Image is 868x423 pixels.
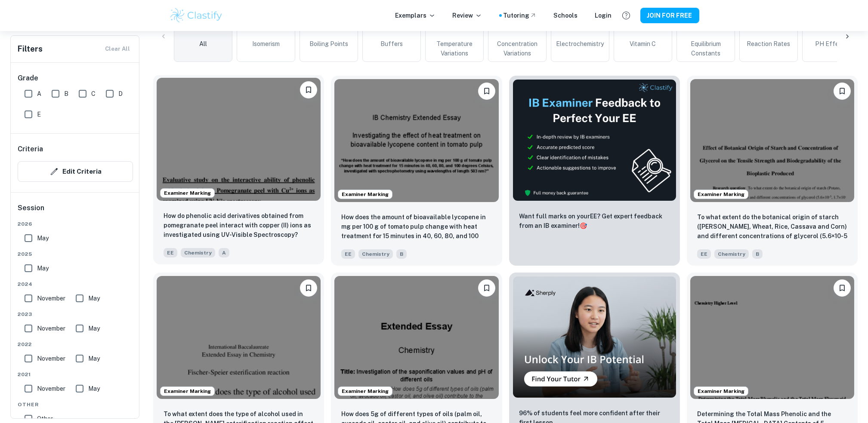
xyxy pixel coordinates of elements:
span: EE [341,249,355,259]
span: 2021 [18,371,133,378]
h6: Criteria [18,144,43,154]
span: November [37,294,65,303]
span: pH Effects [815,39,848,49]
span: 🎯 [580,222,587,229]
span: Isomerism [252,39,280,49]
img: Chemistry EE example thumbnail: To what extent do the botanical origin o [690,79,854,202]
span: A [37,89,41,98]
span: Reaction Rates [747,39,791,49]
h6: Filters [18,43,43,55]
span: Vitamin C [630,39,656,49]
span: 2023 [18,310,133,318]
img: Chemistry EE example thumbnail: Determining the Total Mass Phenolic and [690,276,854,399]
span: 2024 [18,280,133,288]
span: Equilibrium Constants [680,39,731,58]
a: Examiner MarkingPlease log in to bookmark exemplarsHow does the amount of bioavailable lycopene i... [331,76,502,266]
span: Examiner Marking [694,190,748,198]
h6: Session [18,203,133,220]
button: Please log in to bookmark exemplars [300,279,317,297]
span: November [37,384,65,393]
img: Chemistry EE example thumbnail: How does 5g of different types of oils ( [334,276,498,399]
span: Chemistry [714,249,749,259]
span: Examiner Marking [161,387,214,395]
a: Schools [554,11,578,20]
a: Login [595,11,612,20]
a: Tutoring [504,11,537,20]
span: Examiner Marking [694,387,748,395]
span: EE [697,249,711,259]
span: Examiner Marking [338,190,392,198]
button: Please log in to bookmark exemplars [478,279,495,297]
span: November [37,324,65,333]
span: May [37,233,49,243]
img: Thumbnail [513,79,676,201]
span: All [199,39,207,49]
a: Examiner MarkingPlease log in to bookmark exemplarsHow do phenolic acid derivatives obtained from... [153,76,324,266]
span: B [64,89,68,98]
span: May [88,354,100,363]
span: Other [18,401,133,408]
p: To what extent do the botanical origin of starch (Potato, Wheat, Rice, Cassava and Corn) and diff... [697,212,847,242]
span: Examiner Marking [338,387,392,395]
button: JOIN FOR FREE [640,8,699,23]
span: D [118,89,123,98]
img: Thumbnail [513,276,676,398]
span: A [219,248,229,257]
span: B [396,249,407,259]
span: 2026 [18,220,133,228]
span: May [88,384,100,393]
span: 2022 [18,340,133,348]
span: Chemistry [358,249,393,259]
a: Examiner MarkingPlease log in to bookmark exemplarsTo what extent do the botanical origin of star... [687,76,858,266]
span: May [88,294,100,303]
span: Examiner Marking [161,189,214,197]
span: May [37,264,49,273]
p: Review [453,11,482,20]
span: Boiling Points [309,39,348,49]
button: Please log in to bookmark exemplars [834,83,851,100]
h6: Grade [18,73,133,83]
span: Temperature Variations [429,39,480,58]
a: ThumbnailWant full marks on yourEE? Get expert feedback from an IB examiner! [509,76,680,266]
span: Buffers [380,39,403,49]
span: E [37,110,41,119]
span: B [752,249,763,259]
p: How do phenolic acid derivatives obtained from pomegranate peel interact with copper (II) ions as... [164,211,314,239]
button: Please log in to bookmark exemplars [300,81,317,98]
button: Edit Criteria [18,161,133,182]
img: Chemistry EE example thumbnail: How does the amount of bioavailable lyco [334,79,498,202]
span: 2025 [18,250,133,258]
p: How does the amount of bioavailable lycopene in mg per 100 g of tomato pulp change with heat trea... [341,212,491,242]
button: Please log in to bookmark exemplars [834,279,851,297]
button: Please log in to bookmark exemplars [478,83,495,100]
span: Electrochemistry [556,39,604,49]
span: Chemistry [181,248,215,257]
img: Clastify logo [169,7,224,24]
p: Want full marks on your EE ? Get expert feedback from an IB examiner! [519,211,670,230]
p: Exemplars [395,11,436,20]
span: C [91,89,96,98]
span: Concentration Variations [492,39,543,58]
span: EE [164,248,177,257]
img: Chemistry EE example thumbnail: How do phenolic acid derivatives obtaine [157,78,321,201]
button: Help and Feedback [619,8,633,23]
span: November [37,354,65,363]
img: Chemistry EE example thumbnail: To what extent does the type of alcohol [157,276,321,399]
span: May [88,324,100,333]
